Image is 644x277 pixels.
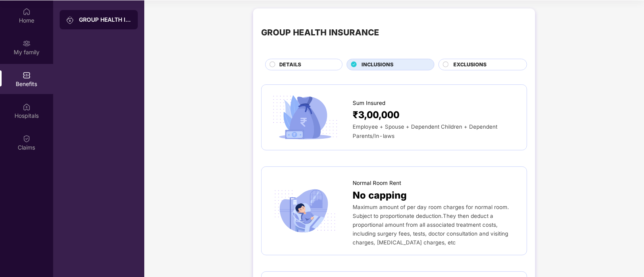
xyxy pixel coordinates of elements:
img: svg+xml;base64,PHN2ZyBpZD0iSG9zcGl0YWxzIiB4bWxucz0iaHR0cDovL3d3dy53My5vcmcvMjAwMC9zdmciIHdpZHRoPS... [23,103,31,111]
img: svg+xml;base64,PHN2ZyBpZD0iSG9tZSIgeG1sbnM9Imh0dHA6Ly93d3cudzMub3JnLzIwMDAvc3ZnIiB3aWR0aD0iMjAiIG... [23,8,31,16]
img: icon [270,93,341,142]
img: svg+xml;base64,PHN2ZyB3aWR0aD0iMjAiIGhlaWdodD0iMjAiIHZpZXdCb3g9IjAgMCAyMCAyMCIgZmlsbD0ibm9uZSIgeG... [66,16,74,24]
img: svg+xml;base64,PHN2ZyBpZD0iQ2xhaW0iIHhtbG5zPSJodHRwOi8vd3d3LnczLm9yZy8yMDAwL3N2ZyIgd2lkdGg9IjIwIi... [23,135,31,143]
img: svg+xml;base64,PHN2ZyB3aWR0aD0iMjAiIGhlaWdodD0iMjAiIHZpZXdCb3g9IjAgMCAyMCAyMCIgZmlsbD0ibm9uZSIgeG... [23,39,31,47]
span: Employee + Spouse + Dependent Children + Dependent Parents/In-laws [353,123,497,139]
div: GROUP HEALTH INSURANCE [261,26,379,39]
span: DETAILS [279,61,301,69]
span: ₹3,00,000 [353,107,399,122]
span: No capping [353,188,407,203]
span: Maximum amount of per day room charges for normal room. Subject to proportionate deduction.They t... [353,204,509,246]
span: Normal Room Rent [353,179,401,187]
img: icon [270,187,341,236]
span: Sum Insured [353,99,385,107]
span: INCLUSIONS [362,61,394,69]
span: EXCLUSIONS [453,61,486,69]
img: svg+xml;base64,PHN2ZyBpZD0iQmVuZWZpdHMiIHhtbG5zPSJodHRwOi8vd3d3LnczLm9yZy8yMDAwL3N2ZyIgd2lkdGg9Ij... [23,71,31,79]
div: GROUP HEALTH INSURANCE [79,16,131,24]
